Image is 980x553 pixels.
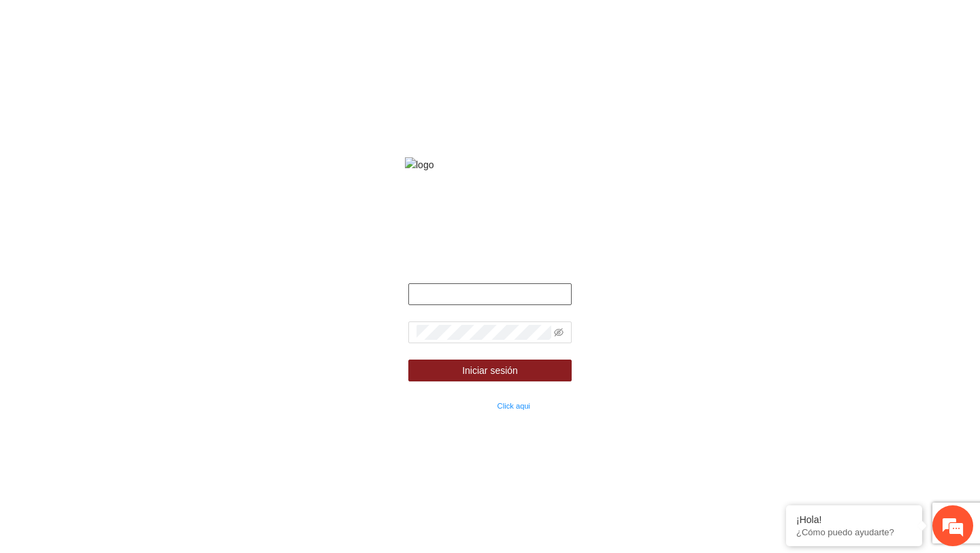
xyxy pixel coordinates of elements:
small: ¿Olvidaste tu contraseña? [408,402,530,410]
button: Iniciar sesión [408,360,572,381]
p: ¿Cómo puedo ayudarte? [796,527,912,537]
strong: Fondo de financiamiento de proyectos para la prevención y fortalecimiento de instituciones de seg... [391,191,589,247]
div: ¡Hola! [796,514,912,525]
a: Click aqui [497,402,531,410]
span: Iniciar sesión [462,363,518,378]
img: logo [405,157,575,172]
span: eye-invisible [554,328,563,337]
strong: Bienvenido [464,261,515,272]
